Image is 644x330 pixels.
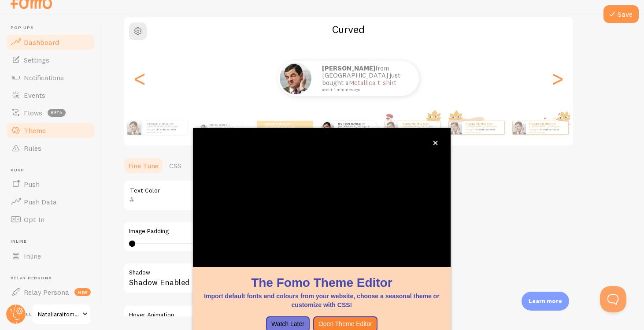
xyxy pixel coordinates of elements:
p: from [GEOGRAPHIC_DATA] just bought a [529,122,565,133]
div: Learn more [522,292,569,311]
a: Metallica t-shirt [157,128,176,131]
span: Pop-ups [11,25,96,31]
a: Notifications [5,69,96,86]
a: Dashboard [5,33,96,51]
a: Metallica t-shirt [476,128,495,131]
span: Dashboard [24,38,59,47]
img: Fomo [280,63,311,94]
span: Rules [24,144,41,152]
a: Relay Persona new [5,283,96,301]
p: Learn more [529,297,562,305]
a: Nataliaraitomaeki [32,304,91,325]
span: Flows [24,108,42,117]
img: Fomo [512,121,526,134]
span: Settings [24,56,49,64]
span: Push Data [24,197,57,206]
strong: [PERSON_NAME] [402,122,423,126]
a: Settings [5,51,96,69]
p: from [GEOGRAPHIC_DATA] just bought a [338,122,374,133]
iframe: Help Scout Beacon - Open [600,286,626,312]
span: beta [48,109,66,117]
span: Events [24,91,45,100]
span: Inline [24,252,41,260]
a: Rules [5,139,96,157]
span: Notifications [24,73,64,82]
button: close, [431,138,440,148]
p: Import default fonts and colours from your website, choose a seasonal theme or customize with CSS! [204,292,440,309]
a: Flows beta [5,104,96,122]
p: from [GEOGRAPHIC_DATA] just bought a [322,65,410,92]
div: Previous slide [134,47,145,110]
img: Fomo [321,121,334,134]
a: Push [5,175,96,193]
span: new [74,288,91,296]
span: Relay Persona [11,275,96,281]
a: Theme [5,122,96,139]
label: Image Padding [129,227,381,235]
p: from [GEOGRAPHIC_DATA] just bought a [147,122,184,133]
img: Fomo [200,124,207,131]
a: Metallica t-shirt [540,128,559,131]
p: from [GEOGRAPHIC_DATA] just bought a [264,122,299,133]
small: about 4 minutes ago [529,131,564,133]
small: about 4 minutes ago [466,131,500,133]
a: Inline [5,247,96,265]
img: Fomo [127,121,141,135]
strong: [PERSON_NAME] [466,122,487,126]
strong: [PERSON_NAME] [338,122,359,126]
strong: [PERSON_NAME] [529,122,551,126]
small: about 4 minutes ago [147,131,183,133]
button: Save [603,5,639,23]
span: Push [24,180,40,189]
a: Push Data [5,193,96,211]
strong: [PERSON_NAME] [322,64,375,72]
span: Opt-In [24,215,44,224]
img: Fomo [448,121,462,134]
a: Opt-In [5,211,96,228]
span: Relay Persona [24,288,69,297]
span: Theme [24,126,46,135]
a: Events [5,86,96,104]
a: Fine Tune [123,157,164,174]
strong: [PERSON_NAME] [209,124,226,126]
h1: The Fomo Theme Editor [204,274,440,291]
div: Next slide [552,47,563,110]
span: Push [11,167,96,173]
a: CSS [164,157,187,174]
small: about 4 minutes ago [322,88,407,92]
h2: Curved [124,22,573,36]
strong: [PERSON_NAME] [147,122,168,126]
strong: [PERSON_NAME] [264,122,285,126]
img: Fomo [385,121,398,134]
span: Nataliaraitomaeki [38,309,80,319]
p: from [GEOGRAPHIC_DATA] just bought a [466,122,501,133]
div: Shadow Enabled [123,263,387,295]
p: from [GEOGRAPHIC_DATA] just bought a [402,122,437,133]
a: Metallica t-shirt [349,78,396,87]
p: from [GEOGRAPHIC_DATA] just bought a [209,123,238,133]
span: Inline [11,239,96,245]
